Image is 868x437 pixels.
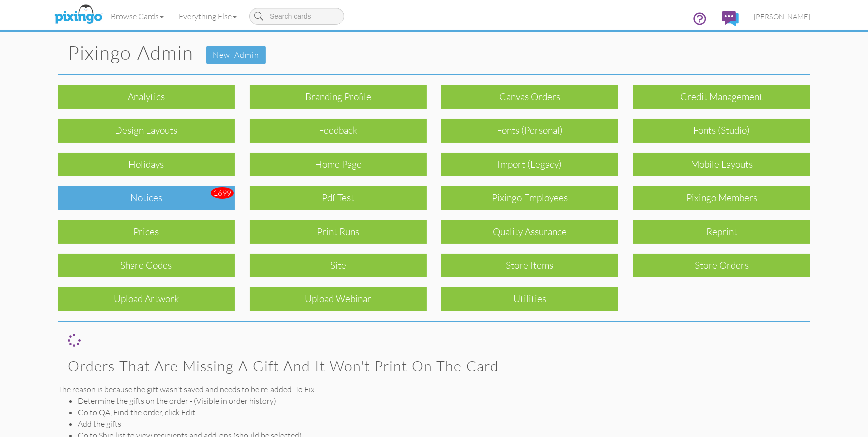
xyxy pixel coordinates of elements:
div: Holidays [58,153,235,176]
div: Pdf test [250,186,427,210]
li: Go to QA, Find the order, click Edit [78,407,810,418]
a: New admin [206,46,266,64]
div: Utilities [441,287,618,311]
div: Share Codes [58,254,235,277]
div: Branding profile [250,85,427,109]
div: Pixingo Employees [441,186,618,210]
img: comments.svg [722,11,739,26]
div: Credit Management [633,85,810,109]
img: pixingo logo [52,2,105,27]
div: Analytics [58,85,235,109]
div: Canvas Orders [441,85,618,109]
div: Notices [58,186,235,210]
div: reprint [633,220,810,244]
div: Prices [58,220,235,244]
div: Upload Webinar [250,287,427,311]
a: Everything Else [171,4,244,29]
div: 1699 [211,187,234,199]
span: [PERSON_NAME] [754,12,810,21]
div: Upload Artwork [58,287,235,311]
a: [PERSON_NAME] [746,4,818,29]
input: Search cards [249,8,344,25]
div: Pixingo Members [633,186,810,210]
li: Determine the gifts on the order - (Visible in order history) [78,395,810,407]
a: Browse Cards [103,4,171,29]
li: Add the gifts [78,418,810,430]
div: Import (legacy) [441,153,618,176]
div: Print Runs [250,220,427,244]
h1: Pixingo Admin - [68,42,810,64]
div: Store Orders [633,254,810,277]
div: Fonts (Personal) [441,119,618,142]
div: Mobile layouts [633,153,810,176]
div: Store Items [441,254,618,277]
div: Fonts (Studio) [633,119,810,142]
div: Design Layouts [58,119,235,142]
div: Home Page [250,153,427,176]
div: Site [250,254,427,277]
div: Quality Assurance [441,220,618,244]
div: The reason is because the gift wasn't saved and needs to be re-added. To Fix: [58,384,810,395]
div: Feedback [250,119,427,142]
h2: Orders that are missing a gift and it won't print on the card [68,358,800,374]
